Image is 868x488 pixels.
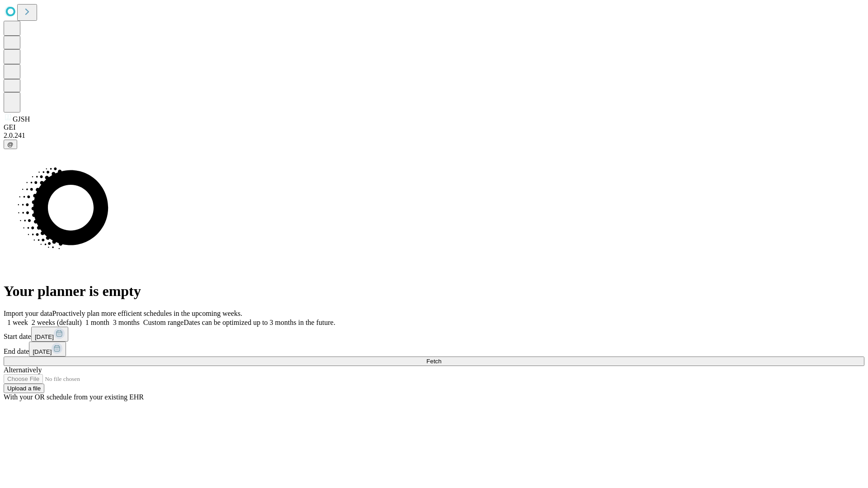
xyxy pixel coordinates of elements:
div: End date [4,342,864,357]
button: @ [4,140,17,149]
span: [DATE] [35,333,54,340]
span: GJSH [13,115,30,123]
span: 3 months [113,319,140,326]
span: Proactively plan more efficient schedules in the upcoming weeks. [52,310,242,317]
div: 2.0.241 [4,131,864,140]
span: Alternatively [4,366,42,374]
button: [DATE] [29,342,66,357]
button: Fetch [4,357,864,366]
div: GEI [4,123,864,131]
span: Fetch [426,358,441,365]
h1: Your planner is empty [4,283,864,300]
span: 1 week [7,319,28,326]
span: Custom range [143,319,184,326]
span: 2 weeks (default) [32,319,82,326]
span: @ [7,141,14,148]
span: With your OR schedule from your existing EHR [4,393,144,401]
span: 1 month [85,319,109,326]
div: Start date [4,327,864,342]
span: Dates can be optimized up to 3 months in the future. [184,319,335,326]
button: [DATE] [31,327,68,342]
button: Upload a file [4,384,44,393]
span: Import your data [4,310,52,317]
span: [DATE] [33,348,52,355]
